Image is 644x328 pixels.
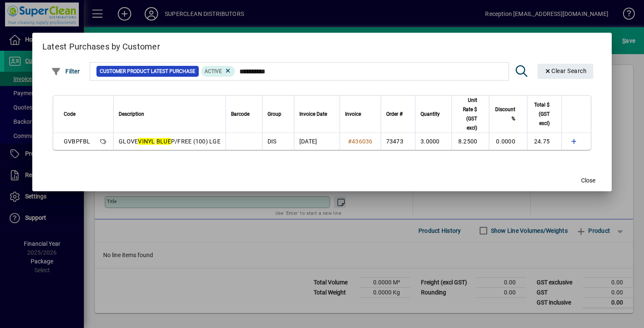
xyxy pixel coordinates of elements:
[119,138,221,145] span: GLOVE P/FREE (100) LGE
[267,109,289,119] div: Group
[345,109,376,119] div: Invoice
[386,109,402,119] span: Order #
[267,138,277,145] span: DIS
[201,66,235,77] mat-chip: Product Activation Status: Active
[415,133,452,150] td: 3.0000
[49,64,82,79] button: Filter
[64,109,108,119] div: Code
[457,96,485,133] div: Unit Rate $ (GST excl)
[532,100,550,128] span: Total $ (GST excl)
[575,173,602,188] button: Close
[494,105,515,123] span: Discount %
[452,133,489,150] td: 8.2500
[527,133,561,150] td: 24.75
[119,109,144,119] span: Description
[299,109,335,119] div: Invoice Date
[381,133,415,150] td: 73473
[64,138,91,145] span: GVBPFBL
[421,109,447,119] div: Quantity
[345,109,361,119] span: Invoice
[348,138,352,145] span: #
[532,100,557,128] div: Total $ (GST excl)
[51,68,80,75] span: Filter
[64,109,75,119] span: Code
[138,138,155,145] em: VINYL
[352,138,373,145] span: 436036
[581,176,595,185] span: Close
[231,109,257,119] div: Barcode
[494,105,522,123] div: Discount %
[421,109,440,119] span: Quantity
[231,109,249,119] span: Barcode
[538,64,594,79] button: Clear
[299,109,327,119] span: Invoice Date
[267,109,281,119] span: Group
[345,137,376,146] a: #436036
[156,138,171,145] em: BLUE
[489,133,527,150] td: 0.0000
[457,96,478,133] span: Unit Rate $ (GST excl)
[119,109,221,119] div: Description
[100,67,195,75] span: Customer Product Latest Purchase
[544,68,587,74] span: Clear Search
[205,68,222,74] span: Active
[386,109,410,119] div: Order #
[32,33,612,57] h2: Latest Purchases by Customer
[294,133,340,150] td: [DATE]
